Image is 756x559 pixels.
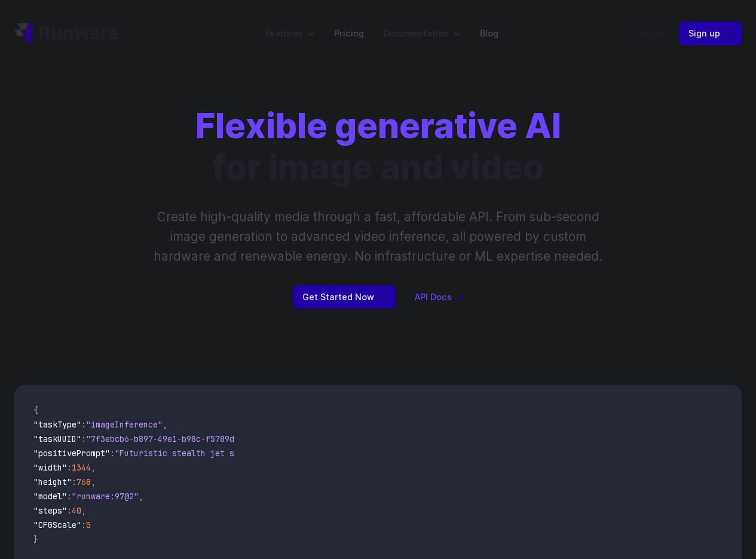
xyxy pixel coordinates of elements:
span: "model" [33,491,67,502]
a: Pricing [334,26,364,40]
span: : [81,419,86,430]
span: "CFGScale" [33,520,81,530]
span: "width" [33,462,67,473]
span: "imageInference" [86,419,163,430]
a: Go to / [14,23,118,42]
span: : [81,520,86,530]
span: : [81,433,86,444]
strong: Flexible generative AI [195,105,561,146]
a: Blog [480,26,498,40]
a: API Docs [415,290,464,304]
span: 768 [76,476,91,487]
p: Create high-quality media through a fast, affordable API. From sub-second image generation to adv... [145,207,611,267]
span: } [33,534,38,545]
label: Features [265,26,315,40]
span: : [67,462,72,473]
h1: for image and video [195,105,561,188]
a: Sign up [679,22,742,45]
a: Get Started Now [293,285,396,308]
span: { [33,405,38,416]
span: "taskType" [33,419,81,430]
span: : [110,448,115,459]
span: "height" [33,476,72,487]
span: , [139,491,143,502]
span: "positivePrompt" [33,448,110,459]
span: , [163,419,167,430]
span: : [67,505,72,516]
span: , [91,476,96,487]
label: Documentation [383,26,461,40]
span: : [72,476,76,487]
span: , [91,462,96,473]
span: "steps" [33,505,67,516]
span: , [81,505,86,516]
span: 40 [72,505,81,516]
span: 1344 [72,462,91,473]
span: : [67,491,72,502]
span: "runware:97@2" [72,491,139,502]
span: 5 [86,520,91,530]
span: "taskUUID" [33,433,81,444]
span: "7f3ebcb6-b897-49e1-b98c-f5789d2d40d7" [86,433,268,444]
span: "Futuristic stealth jet streaking through a neon-lit cityscape with glowing purple exhaust" [115,448,550,459]
a: Sign in [636,26,665,40]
